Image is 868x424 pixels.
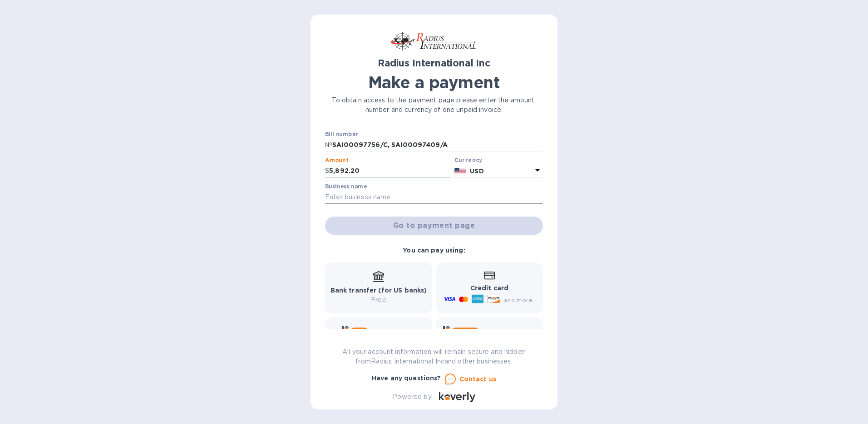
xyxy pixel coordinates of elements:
u: Contact us [459,375,497,383]
p: To obtain access to the payment page please enter the amount, number and currency of one unpaid i... [325,96,543,115]
b: Wallet [455,328,476,335]
b: Radius International Inc [378,57,490,69]
p: $ [325,166,329,176]
p: № [325,140,332,150]
b: Pay [354,328,365,335]
p: Powered by [393,392,431,402]
h1: Make a payment [325,73,543,92]
b: Have any questions? [372,374,441,382]
p: Free [330,295,427,305]
p: All your account information will remain secure and hidden from Radius International Inc and othe... [325,347,543,366]
label: Business name [325,184,367,189]
b: Currency [454,156,483,163]
b: Credit card [470,284,508,292]
b: USD [470,167,483,175]
b: You can pay using: [403,247,465,254]
b: Bank transfer (for US banks) [330,287,427,294]
input: 0.00 [329,164,451,178]
input: Enter bill number [332,138,543,152]
img: USD [454,168,467,174]
label: Amount [325,158,348,163]
input: Enter business name [325,191,543,204]
label: Bill number [325,131,358,137]
span: and more... [504,297,537,303]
